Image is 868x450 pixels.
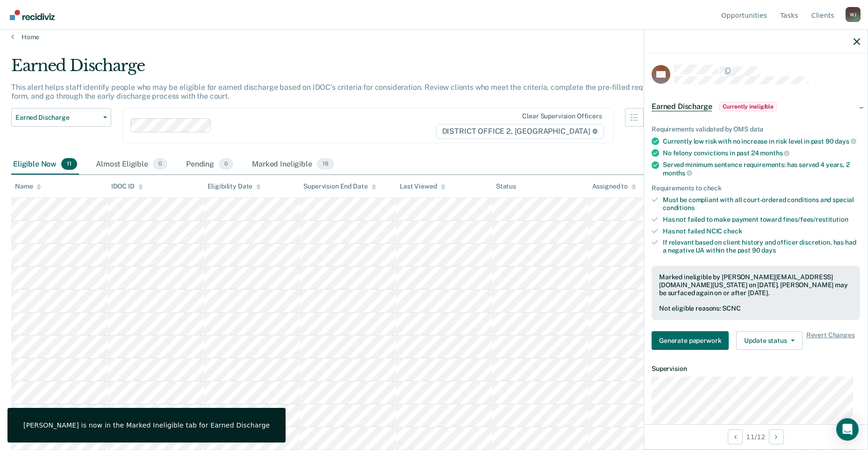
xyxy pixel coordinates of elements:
[652,184,860,192] div: Requirements to check
[760,149,789,157] span: months
[652,102,712,111] span: Earned Discharge
[496,182,516,190] div: Status
[663,216,860,224] div: Has not failed to make payment toward
[111,182,143,190] div: IDOC ID
[153,158,167,170] span: 0
[15,114,100,122] span: Earned Discharge
[644,92,868,122] div: Earned DischargeCurrently ineligible
[317,158,334,170] span: 19
[592,182,636,190] div: Assigned to
[663,149,860,157] div: No felony convictions in past 24
[652,365,860,373] dt: Supervision
[15,182,41,190] div: Name
[806,331,855,350] span: Revert Changes
[663,196,860,212] div: Must be compliant with all court-ordered conditions and special
[652,331,732,350] a: Navigate to form link
[61,158,77,170] span: 11
[250,154,336,175] div: Marked Ineligible
[10,10,55,20] img: Recidiviz
[663,169,692,177] span: months
[663,227,860,235] div: Has not failed NCIC
[736,331,802,350] button: Update status
[663,137,860,145] div: Currently low risk with no increase in risk level in past 90
[303,182,376,190] div: Supervision End Date
[11,83,658,101] p: This alert helps staff identify people who may be eligible for earned discharge based on IDOC’s c...
[769,429,784,444] button: Next Opportunity
[11,33,857,41] a: Home
[724,227,742,235] span: check
[184,154,235,175] div: Pending
[663,161,860,177] div: Served minimum sentence requirements: has served 4 years, 2
[835,138,856,145] span: days
[11,56,662,83] div: Earned Discharge
[23,421,270,429] div: [PERSON_NAME] is now in the Marked Ineligible tab for Earned Discharge
[659,305,853,312] div: Not eligible reasons: SCNC
[522,112,602,120] div: Clear supervision officers
[94,154,169,175] div: Almost Eligible
[761,247,775,254] span: days
[728,429,743,444] button: Previous Opportunity
[11,154,79,175] div: Eligible Now
[208,182,261,190] div: Eligibility Date
[659,273,853,297] div: Marked ineligible by [PERSON_NAME][EMAIL_ADDRESS][DOMAIN_NAME][US_STATE] on [DATE]. [PERSON_NAME]...
[652,125,860,133] div: Requirements validated by OMS data
[846,7,861,22] button: Profile dropdown button
[783,216,848,223] span: fines/fees/restitution
[719,102,777,111] span: Currently ineligible
[400,182,445,190] div: Last Viewed
[219,158,233,170] span: 0
[846,7,861,22] div: W J
[436,124,604,139] span: DISTRICT OFFICE 2, [GEOGRAPHIC_DATA]
[663,204,695,211] span: conditions
[644,424,868,449] div: 11 / 12
[652,331,729,350] button: Generate paperwork
[836,418,859,441] div: Open Intercom Messenger
[663,239,860,254] div: If relevant based on client history and officer discretion, has had a negative UA within the past 90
